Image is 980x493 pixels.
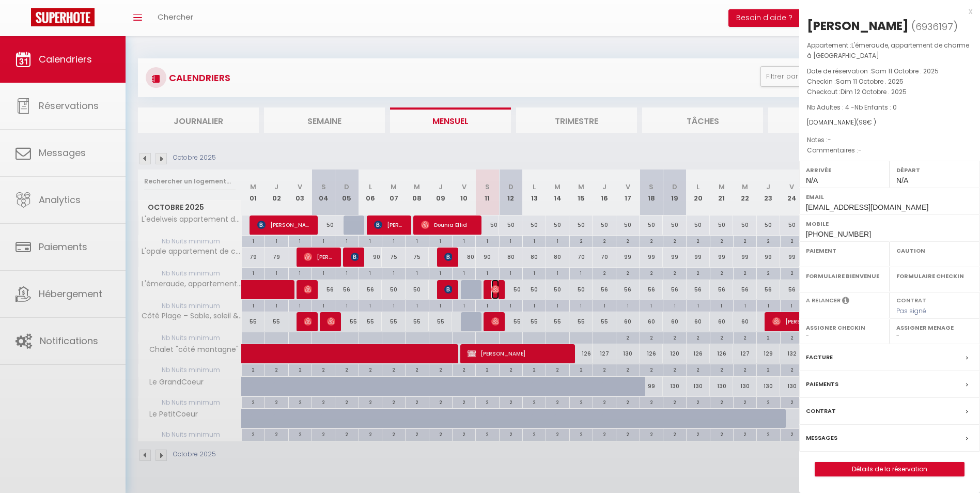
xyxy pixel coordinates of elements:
[807,41,969,60] span: L'émeraude, appartement de charme à [GEOGRAPHIC_DATA]
[807,118,972,128] div: [DOMAIN_NAME]
[806,192,973,202] label: Email
[896,296,926,303] label: Contrat
[807,135,972,145] p: Notes :
[806,296,841,305] label: A relancer
[896,322,973,333] label: Assigner Menage
[896,271,973,281] label: Formulaire Checkin
[896,245,973,256] label: Caution
[806,230,871,238] span: [PHONE_NUMBER]
[815,462,965,476] button: Détails de la réservation
[854,103,897,112] span: Nb Enfants : 0
[806,245,883,256] label: Paiement
[841,87,907,96] span: Dim 12 Octobre . 2025
[807,18,909,34] div: [PERSON_NAME]
[807,87,972,97] p: Checkout :
[911,19,958,34] span: ( )
[806,219,973,229] label: Mobile
[807,76,972,87] p: Checkin :
[815,463,964,476] a: Détails de la réservation
[806,271,883,281] label: Formulaire Bienvenue
[896,165,973,175] label: Départ
[858,146,862,155] span: -
[859,118,867,127] span: 98
[806,352,833,363] label: Facture
[806,165,883,175] label: Arrivée
[842,296,849,307] i: Sélectionner OUI si vous souhaiter envoyer les séquences de messages post-checkout
[915,20,953,33] span: 6936197
[896,176,908,184] span: N/A
[806,406,836,417] label: Contrat
[828,135,831,144] span: -
[836,77,904,86] span: Sam 11 Octobre . 2025
[799,5,972,18] div: x
[807,103,897,112] span: Nb Adultes : 4 -
[807,40,972,61] p: Appartement :
[807,145,972,156] p: Commentaires :
[856,118,876,127] span: ( € )
[896,306,926,315] span: Pas signé
[806,433,837,443] label: Messages
[806,176,818,184] span: N/A
[807,66,972,76] p: Date de réservation :
[806,203,928,211] span: [EMAIL_ADDRESS][DOMAIN_NAME]
[871,67,939,75] span: Sam 11 Octobre . 2025
[806,379,838,390] label: Paiements
[806,322,883,333] label: Assigner Checkin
